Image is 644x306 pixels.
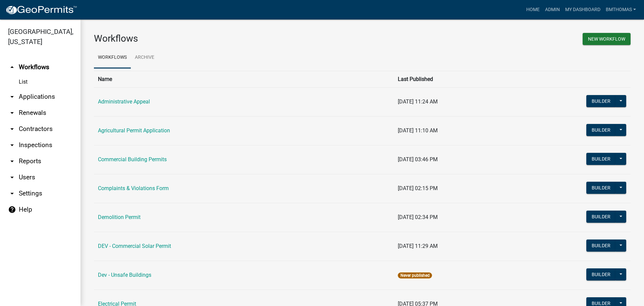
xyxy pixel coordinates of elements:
i: arrow_drop_down [8,125,16,133]
button: Builder [586,239,616,252]
a: Agricultural Permit Application [98,127,170,134]
button: Builder [586,211,616,223]
i: arrow_drop_down [8,109,16,117]
a: My Dashboard [562,3,603,16]
th: Name [94,71,394,87]
a: Commercial Building Permits [98,156,167,163]
i: arrow_drop_up [8,63,16,71]
a: Home [524,3,542,16]
span: [DATE] 11:29 AM [398,243,438,249]
span: [DATE] 02:15 PM [398,185,438,191]
i: arrow_drop_down [8,93,16,101]
button: Builder [586,124,616,136]
i: arrow_drop_down [8,141,16,149]
a: Administrative Appeal [98,98,150,105]
th: Last Published [394,71,511,87]
a: Admin [542,3,562,16]
a: bmthomas [603,3,639,16]
a: DEV - Commercial Solar Permit [98,243,171,249]
i: help [8,206,16,214]
a: Dev - Unsafe Buildings [98,272,151,278]
button: New Workflow [583,33,631,45]
button: Builder [586,153,616,165]
span: Never published [398,272,432,278]
span: [DATE] 03:46 PM [398,156,438,163]
a: Archive [131,47,158,69]
i: arrow_drop_down [8,157,16,165]
h3: Workflows [94,33,357,44]
i: arrow_drop_down [8,173,16,181]
span: [DATE] 11:10 AM [398,127,438,134]
a: Demolition Permit [98,214,141,220]
a: Complaints & Violations Form [98,185,169,191]
button: Builder [586,182,616,194]
span: [DATE] 02:34 PM [398,214,438,220]
i: arrow_drop_down [8,189,16,198]
span: [DATE] 11:24 AM [398,98,438,105]
button: Builder [586,268,616,280]
a: Workflows [94,47,131,69]
button: Builder [586,95,616,107]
